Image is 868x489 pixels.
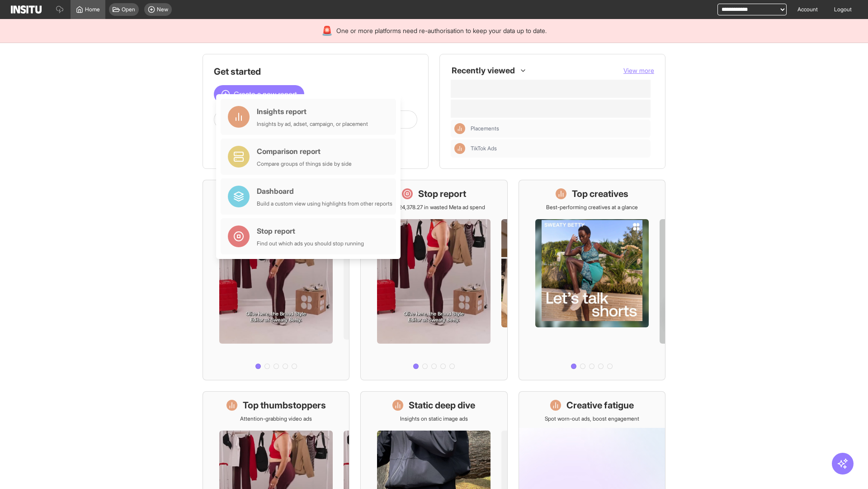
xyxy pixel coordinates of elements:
p: Attention-grabbing video ads [240,415,312,422]
span: Create a new report [234,89,297,100]
div: Insights by ad, adset, campaign, or placement [257,120,368,128]
p: Insights on static image ads [400,415,468,422]
span: TikTok Ads [471,145,497,152]
span: Placements [471,125,647,132]
p: Best-performing creatives at a glance [546,204,638,211]
div: Build a custom view using highlights from other reports [257,200,392,207]
div: Insights report [257,106,368,117]
p: Save £24,378.27 in wasted Meta ad spend [382,204,485,211]
h1: Top creatives [572,187,628,200]
h1: Static deep dive [409,399,475,412]
span: Placements [471,125,499,132]
a: What's live nowSee all active ads instantly [203,180,349,380]
h1: Get started [214,65,417,78]
div: Dashboard [257,186,392,197]
span: New [157,6,168,13]
span: TikTok Ads [471,145,647,152]
img: Logo [11,5,42,14]
div: Stop report [257,225,364,236]
span: View more [623,67,654,74]
div: Insights [454,123,465,134]
span: One or more platforms need re-authorisation to keep your data up to date. [336,26,547,35]
a: Stop reportSave £24,378.27 in wasted Meta ad spend [360,180,507,380]
button: Create a new report [214,85,304,103]
div: Compare groups of things side by side [257,160,352,168]
h1: Top thumbstoppers [243,399,326,412]
a: Top creativesBest-performing creatives at a glance [519,180,665,380]
button: View more [623,66,654,75]
div: Find out which ads you should stop running [257,240,364,247]
span: Open [122,6,135,13]
h1: Stop report [418,187,466,200]
div: Comparison report [257,146,352,157]
div: 🚨 [321,24,333,37]
div: Insights [454,143,465,154]
span: Home [85,6,100,13]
